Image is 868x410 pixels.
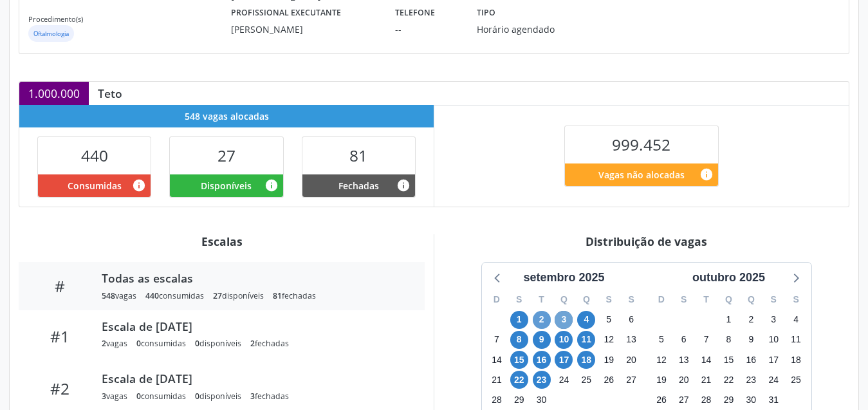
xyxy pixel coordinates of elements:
span: segunda-feira, 15 de setembro de 2025 [510,351,528,369]
div: #1 [28,327,93,346]
span: terça-feira, 14 de outubro de 2025 [697,351,716,369]
span: sábado, 13 de setembro de 2025 [622,331,640,349]
span: sexta-feira, 17 de outubro de 2025 [764,351,782,369]
span: segunda-feira, 20 de outubro de 2025 [675,371,693,389]
span: sexta-feira, 5 de setembro de 2025 [600,311,618,329]
div: consumidas [136,338,186,349]
span: 2 [102,338,106,349]
span: segunda-feira, 13 de outubro de 2025 [675,351,693,369]
span: terça-feira, 23 de setembro de 2025 [533,371,551,389]
span: domingo, 5 de outubro de 2025 [652,331,670,349]
span: segunda-feira, 6 de outubro de 2025 [675,331,693,349]
span: segunda-feira, 8 de setembro de 2025 [510,331,528,349]
div: Q [553,290,575,310]
span: sexta-feira, 12 de setembro de 2025 [600,331,618,349]
span: Vagas não alocadas [598,168,685,182]
div: [PERSON_NAME] [231,23,377,36]
span: terça-feira, 2 de setembro de 2025 [533,311,551,329]
span: domingo, 14 de setembro de 2025 [488,351,506,369]
span: 0 [195,338,199,349]
span: Consumidas [68,179,122,192]
span: 0 [195,391,199,402]
div: Escalas [19,234,425,248]
span: quarta-feira, 3 de setembro de 2025 [555,311,573,329]
span: 0 [136,391,141,402]
div: consumidas [136,391,186,402]
span: sexta-feira, 19 de setembro de 2025 [600,351,618,369]
span: quarta-feira, 8 de outubro de 2025 [719,331,737,349]
span: 2 [250,338,255,349]
div: fechadas [250,338,289,349]
span: quarta-feira, 1 de outubro de 2025 [719,311,737,329]
span: quinta-feira, 25 de setembro de 2025 [577,371,595,389]
i: Vagas alocadas que possuem marcações associadas [132,178,146,192]
span: 999.452 [612,134,670,155]
div: vagas [102,391,127,402]
span: domingo, 21 de setembro de 2025 [488,371,506,389]
span: segunda-feira, 29 de setembro de 2025 [510,391,528,409]
span: sábado, 18 de outubro de 2025 [787,351,805,369]
span: sábado, 4 de outubro de 2025 [787,311,805,329]
span: terça-feira, 30 de setembro de 2025 [533,391,551,409]
span: segunda-feira, 1 de setembro de 2025 [510,311,528,329]
span: quarta-feira, 24 de setembro de 2025 [555,371,573,389]
div: Q [575,290,598,310]
div: S [620,290,643,310]
div: S [785,290,808,310]
div: disponíveis [213,290,264,301]
span: terça-feira, 21 de outubro de 2025 [697,371,716,389]
span: quinta-feira, 11 de setembro de 2025 [577,331,595,349]
span: quarta-feira, 22 de outubro de 2025 [719,371,737,389]
label: Tipo [477,3,495,23]
div: 1.000.000 [19,82,89,105]
div: D [651,290,673,310]
div: S [672,290,695,310]
div: # [28,277,93,295]
span: quinta-feira, 30 de outubro de 2025 [742,391,760,409]
span: quinta-feira, 23 de outubro de 2025 [742,371,760,389]
div: Horário agendado [477,23,582,36]
div: -- [395,23,459,36]
span: domingo, 19 de outubro de 2025 [652,371,670,389]
div: Escala de [DATE] [102,319,407,333]
div: Q [717,290,740,310]
div: Escala de [DATE] [102,371,407,386]
div: D [486,290,508,310]
span: quinta-feira, 18 de setembro de 2025 [577,351,595,369]
div: disponíveis [195,391,241,402]
i: Vagas alocadas e sem marcações associadas que tiveram sua disponibilidade fechada [396,178,411,192]
span: terça-feira, 9 de setembro de 2025 [533,331,551,349]
span: 27 [217,145,235,166]
div: setembro 2025 [518,269,609,286]
span: 3 [250,391,255,402]
span: quinta-feira, 4 de setembro de 2025 [577,311,595,329]
span: quarta-feira, 29 de outubro de 2025 [719,391,737,409]
small: Procedimento(s) [28,14,83,24]
label: Profissional executante [231,3,341,23]
span: sexta-feira, 10 de outubro de 2025 [764,331,782,349]
div: #2 [28,379,93,398]
span: 3 [102,391,106,402]
div: outubro 2025 [687,269,770,286]
span: quarta-feira, 15 de outubro de 2025 [719,351,737,369]
span: segunda-feira, 22 de setembro de 2025 [510,371,528,389]
div: T [695,290,717,310]
span: sábado, 11 de outubro de 2025 [787,331,805,349]
label: Telefone [395,3,435,23]
span: sábado, 25 de outubro de 2025 [787,371,805,389]
span: quinta-feira, 2 de outubro de 2025 [742,311,760,329]
span: Fechadas [338,179,379,192]
span: domingo, 12 de outubro de 2025 [652,351,670,369]
span: domingo, 7 de setembro de 2025 [488,331,506,349]
div: fechadas [273,290,316,301]
span: 548 [102,290,115,301]
span: 440 [145,290,159,301]
span: sábado, 6 de setembro de 2025 [622,311,640,329]
span: domingo, 28 de setembro de 2025 [488,391,506,409]
span: quinta-feira, 16 de outubro de 2025 [742,351,760,369]
div: disponíveis [195,338,241,349]
div: consumidas [145,290,204,301]
span: segunda-feira, 27 de outubro de 2025 [675,391,693,409]
span: terça-feira, 28 de outubro de 2025 [697,391,716,409]
div: Teto [89,86,131,100]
